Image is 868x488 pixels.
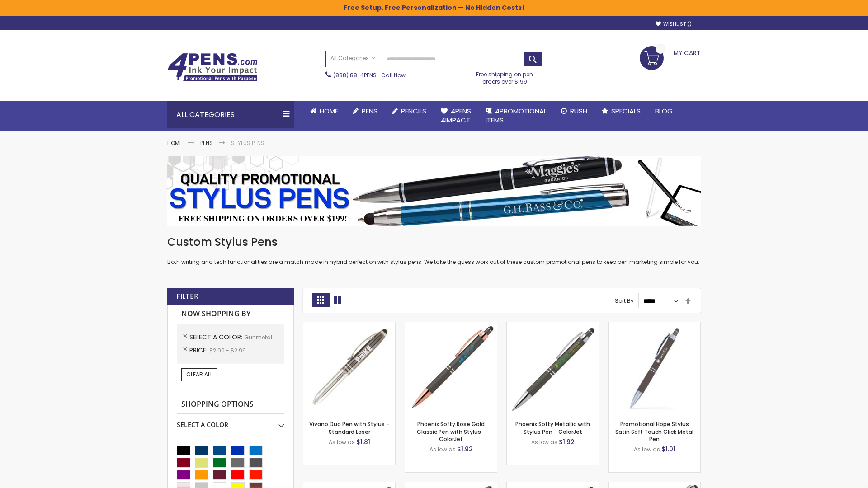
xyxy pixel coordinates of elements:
[167,156,701,226] img: Stylus Pens
[333,71,377,79] a: (888) 88-4PENS
[176,291,198,301] strong: Filter
[609,322,700,329] a: Promotional Hope Stylus Satin Soft Touch Click Metal Pen-Gunmetal
[309,420,389,435] a: Vivano Duo Pen with Stylus - Standard Laser
[303,101,345,121] a: Home
[515,420,590,435] a: Phoenix Softy Metallic with Stylus Pen - ColorJet
[231,139,264,147] strong: Stylus Pens
[345,101,385,121] a: Pens
[189,346,209,355] span: Price
[615,420,693,442] a: Promotional Hope Stylus Satin Soft Touch Click Metal Pen
[177,305,284,324] strong: Now Shopping by
[401,106,426,116] span: Pencils
[186,371,212,378] span: Clear All
[655,106,673,116] span: Blog
[312,293,329,307] strong: Grid
[661,445,675,454] span: $1.01
[167,235,701,266] div: Both writing and tech functionalities are a match made in hybrid perfection with stylus pens. We ...
[167,53,258,82] img: 4Pens Custom Pens and Promotional Products
[457,445,473,454] span: $1.92
[167,139,182,147] a: Home
[209,347,246,354] span: $2.00 - $2.99
[303,322,395,414] img: Vivano Duo Pen with Stylus - Standard Laser-Gunmetal
[467,67,543,85] div: Free shipping on pen orders over $199
[189,333,244,342] span: Select A Color
[330,55,376,62] span: All Categories
[507,322,599,329] a: Phoenix Softy Metallic with Stylus Pen - ColorJet-Gunmetal
[441,106,471,125] span: 4Pens 4impact
[385,101,434,121] a: Pencils
[405,322,497,329] a: Phoenix Softy Rose Gold Classic Pen with Stylus - ColorJet-Gunmetal
[554,101,594,121] a: Rush
[429,446,456,453] span: As low as
[507,322,599,414] img: Phoenix Softy Metallic with Stylus Pen - ColorJet-Gunmetal
[244,333,272,341] span: Gunmetal
[486,106,547,125] span: 4PROMOTIONAL ITEMS
[594,101,648,121] a: Specials
[333,71,407,79] span: - Call Now!
[417,420,486,442] a: Phoenix Softy Rose Gold Classic Pen with Stylus - ColorJet
[531,438,557,446] span: As low as
[326,51,380,66] a: All Categories
[177,395,284,414] strong: Shopping Options
[615,297,634,305] label: Sort By
[320,106,338,116] span: Home
[167,101,294,128] div: All Categories
[570,106,587,116] span: Rush
[177,414,284,429] div: Select A Color
[656,21,692,28] a: Wishlist
[362,106,377,116] span: Pens
[611,106,641,116] span: Specials
[200,139,213,147] a: Pens
[559,437,575,446] span: $1.92
[405,322,497,414] img: Phoenix Softy Rose Gold Classic Pen with Stylus - ColorJet-Gunmetal
[478,101,554,131] a: 4PROMOTIONALITEMS
[648,101,680,121] a: Blog
[303,322,395,329] a: Vivano Duo Pen with Stylus - Standard Laser-Gunmetal
[634,446,660,453] span: As low as
[167,235,701,249] h1: Custom Stylus Pens
[434,101,478,131] a: 4Pens4impact
[356,437,370,446] span: $1.81
[329,438,355,446] span: As low as
[181,368,217,381] a: Clear All
[609,322,700,414] img: Promotional Hope Stylus Satin Soft Touch Click Metal Pen-Gunmetal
